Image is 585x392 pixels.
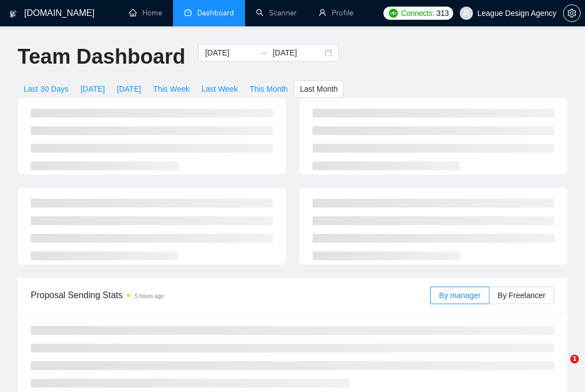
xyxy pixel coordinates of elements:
[197,8,234,18] span: Dashboard
[437,7,449,19] span: 313
[9,5,17,23] img: logo
[205,47,255,59] input: Start date
[196,80,244,98] button: Last Week
[439,291,480,300] span: By manager
[244,80,294,98] button: This Month
[401,7,434,19] span: Connects:
[570,355,579,363] span: 1
[319,8,353,18] a: userProfile
[184,9,192,16] span: dashboard
[259,48,268,57] span: swap-right
[111,80,147,98] button: [DATE]
[272,47,322,59] input: End date
[31,288,430,302] span: Proposal Sending Stats
[202,83,238,95] span: Last Week
[81,83,105,95] span: [DATE]
[259,48,268,57] span: to
[18,44,185,70] h1: Team Dashboard
[75,80,111,98] button: [DATE]
[147,80,196,98] button: This Week
[300,83,338,95] span: Last Month
[117,83,141,95] span: [DATE]
[256,8,297,18] a: searchScanner
[389,9,398,18] img: upwork-logo.png
[563,9,581,18] a: setting
[563,4,581,22] button: setting
[135,293,164,299] time: 5 hours ago
[250,83,288,95] span: This Month
[564,9,580,18] span: setting
[18,80,75,98] button: Last 30 Days
[129,8,162,18] a: homeHome
[153,83,190,95] span: This Week
[498,291,545,300] span: By Freelancer
[294,80,344,98] button: Last Month
[548,355,574,381] iframe: Intercom live chat
[24,83,69,95] span: Last 30 Days
[463,9,470,17] span: user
